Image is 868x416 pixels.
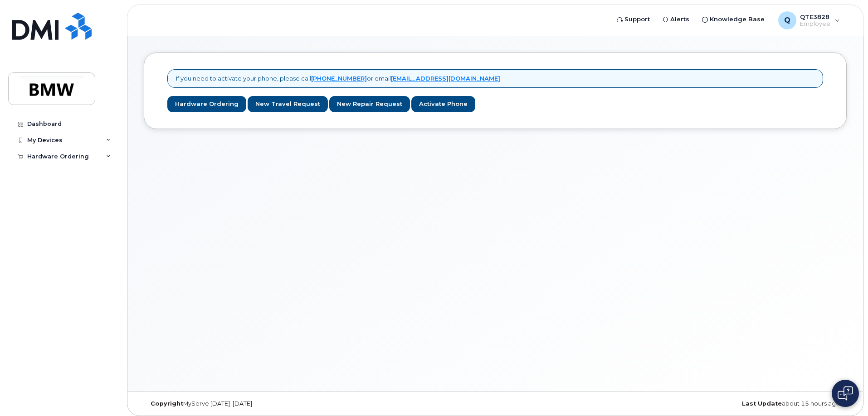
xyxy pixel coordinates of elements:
[742,400,782,407] strong: Last Update
[838,386,853,401] img: Open chat
[411,96,475,113] a: Activate Phone
[144,400,378,407] div: MyServe [DATE]–[DATE]
[311,75,367,82] a: [PHONE_NUMBER]
[612,400,847,407] div: about 15 hours ago
[329,96,410,113] a: New Repair Request
[176,74,500,83] p: If you need to activate your phone, please call or email
[391,75,500,82] a: [EMAIL_ADDRESS][DOMAIN_NAME]
[167,96,246,113] a: Hardware Ordering
[248,96,328,113] a: New Travel Request
[151,400,183,407] strong: Copyright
